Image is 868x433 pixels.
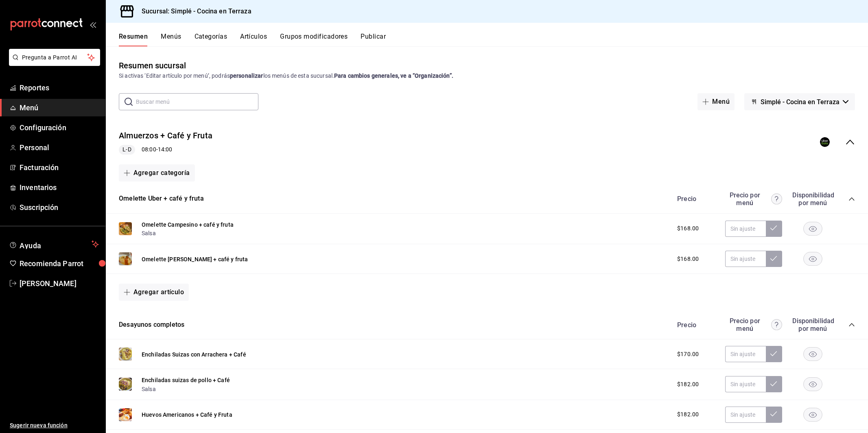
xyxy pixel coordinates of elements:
span: $168.00 [677,224,699,233]
button: Agregar artículo [119,284,189,301]
img: Preview [119,222,132,235]
button: collapse-category-row [848,196,855,202]
button: Huevos Americanos + Café y Fruta [142,411,232,419]
input: Sin ajuste [725,407,766,423]
div: Resumen sucursal [119,59,186,72]
button: Omelette [PERSON_NAME] + café y fruta [142,255,248,263]
div: Precio [669,321,721,329]
div: Precio [669,195,721,203]
button: Agregar categoría [119,164,195,182]
button: open_drawer_menu [90,21,96,28]
span: $182.00 [677,380,699,389]
div: Si activas ‘Editar artículo por menú’, podrás los menús de esta sucursal. [119,72,855,80]
div: Precio por menú [725,317,782,332]
button: Enchiladas suizas de pollo + Café [142,376,230,384]
button: Publicar [361,33,386,46]
input: Sin ajuste [725,376,766,392]
span: $170.00 [677,350,699,359]
button: Artículos [240,33,267,46]
button: Resumen [119,33,148,46]
img: Preview [119,378,132,391]
div: Precio por menú [725,191,782,207]
span: Configuración [20,122,99,133]
button: Omelette Campesino + café y fruta [142,221,234,229]
button: Omelette Uber + café y fruta [119,194,204,203]
img: Preview [119,252,132,265]
button: Pregunta a Parrot AI [9,49,100,66]
span: Suscripción [20,202,99,213]
span: Facturación [20,162,99,173]
span: Personal [20,142,99,153]
input: Sin ajuste [725,221,766,237]
button: Salsa [142,229,156,237]
button: Almuerzos + Café y Fruta [119,130,212,142]
span: Pregunta a Parrot AI [22,53,87,62]
span: Recomienda Parrot [20,258,99,269]
button: Desayunos completos [119,320,184,330]
div: navigation tabs [119,33,868,46]
img: Preview [119,408,132,421]
input: Sin ajuste [725,251,766,267]
div: 08:00 - 14:00 [119,145,212,155]
img: Preview [119,348,132,361]
div: collapse-menu-row [106,123,868,161]
button: Menús [161,33,181,46]
span: Reportes [20,82,99,93]
button: collapse-category-row [848,321,855,328]
span: Ayuda [20,239,88,249]
input: Sin ajuste [725,346,766,362]
button: Enchiladas Suizas con Arrachera + Café [142,350,246,359]
strong: Para cambios generales, ve a “Organización”. [334,72,453,79]
div: Disponibilidad por menú [792,191,833,207]
button: Categorías [195,33,227,46]
span: Simplé - Cocina en Terraza [761,98,840,106]
button: Simplé - Cocina en Terraza [744,93,855,110]
div: Disponibilidad por menú [792,317,833,332]
button: Grupos modificadores [280,33,348,46]
input: Buscar menú [136,94,258,110]
span: Menú [20,102,99,113]
span: L-D [119,145,134,154]
h3: Sucursal: Simplé - Cocina en Terraza [135,7,251,16]
strong: personalizar [230,72,263,79]
a: Pregunta a Parrot AI [6,59,100,68]
span: Sugerir nueva función [10,421,99,430]
button: Menú [697,93,735,110]
button: Salsa [142,385,156,393]
span: [PERSON_NAME] [20,278,99,289]
span: $168.00 [677,255,699,263]
span: $182.00 [677,410,699,419]
span: Inventarios [20,182,99,193]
